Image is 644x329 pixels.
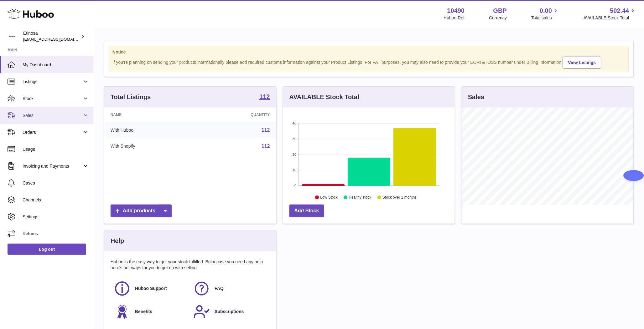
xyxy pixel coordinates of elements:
div: Etinosa [23,30,80,42]
h3: AVAILABLE Stock Total [289,93,359,101]
strong: Notice [112,49,626,55]
span: Cases [23,180,89,186]
td: With Huboo [104,122,197,138]
span: Subscriptions [215,309,244,315]
a: Log out [8,244,86,255]
h3: Sales [468,93,484,101]
text: Low Stock [320,195,338,200]
strong: 10490 [447,7,465,15]
span: Listings [23,79,82,85]
span: Usage [23,146,89,152]
div: Currency [489,15,507,21]
img: Wolphuk@gmail.com [8,32,17,41]
a: 0.00 Total sales [531,7,559,21]
div: Huboo Ref [444,15,465,21]
span: Huboo Support [135,286,167,291]
text: 10 [293,168,296,172]
text: Stock over 2 months [382,195,417,200]
span: Sales [23,113,82,119]
a: 112 [262,127,270,133]
span: FAQ [215,286,224,291]
text: 0 [294,184,296,188]
a: 112 [259,94,270,101]
span: [EMAIL_ADDRESS][DOMAIN_NAME] [23,37,92,42]
p: Huboo is the easy way to get your stock fulfilled. But incase you need any help here's our ways f... [111,259,270,271]
span: Orders [23,129,82,135]
th: Quantity [197,108,276,122]
a: Benefits [114,303,187,320]
span: 0.00 [540,7,552,15]
td: With Shopify [104,138,197,154]
text: Healthy stock [349,195,372,200]
span: Total sales [531,15,559,21]
span: My Dashboard [23,62,89,68]
span: Settings [23,214,89,220]
span: Invoicing and Payments [23,163,82,169]
a: Huboo Support [114,280,187,297]
strong: GBP [493,7,507,15]
span: AVAILABLE Stock Total [584,15,636,21]
a: 112 [262,144,270,149]
a: FAQ [193,280,267,297]
h3: Help [111,237,124,245]
text: 40 [293,121,296,125]
strong: 112 [259,94,270,100]
h3: Total Listings [111,93,151,101]
a: Add Stock [289,205,324,217]
span: Returns [23,231,89,237]
div: If you're planning on sending your products internationally please add required customs informati... [112,56,626,68]
a: Add products [111,205,172,217]
text: 20 [293,153,296,156]
span: Stock [23,96,82,102]
a: View Listings [563,57,601,68]
span: Benefits [135,309,152,315]
span: 502.44 [610,7,629,15]
span: Channels [23,197,89,203]
a: 502.44 AVAILABLE Stock Total [584,7,636,21]
text: 30 [293,137,296,141]
th: Name [104,108,197,122]
a: Subscriptions [193,303,267,320]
